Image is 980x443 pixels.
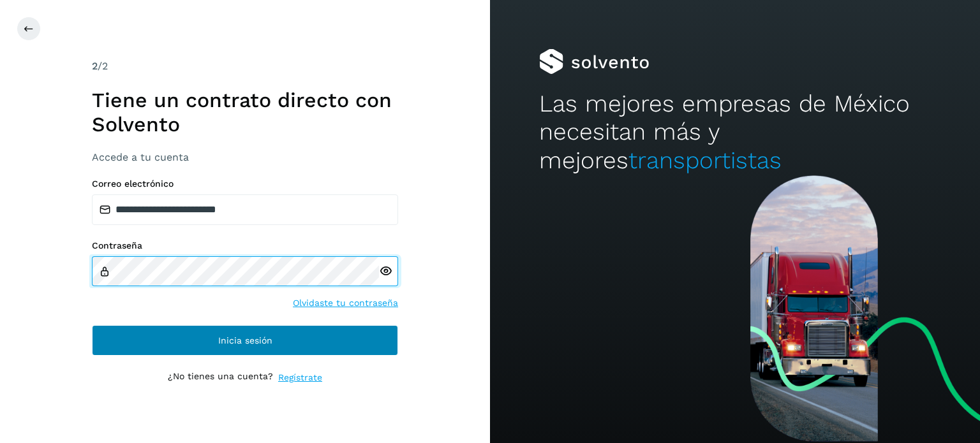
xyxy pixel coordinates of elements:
span: Inicia sesión [218,336,272,345]
h2: Las mejores empresas de México necesitan más y mejores [539,90,931,175]
p: ¿No tienes una cuenta? [168,371,273,384]
span: 2 [92,60,98,72]
a: Olvidaste tu contraseña [293,296,398,310]
h3: Accede a tu cuenta [92,151,398,163]
h1: Tiene un contrato directo con Solvento [92,88,398,137]
button: Inicia sesión [92,325,398,356]
label: Correo electrónico [92,178,398,189]
div: /2 [92,59,398,74]
label: Contraseña [92,240,398,251]
a: Regístrate [278,371,322,384]
span: transportistas [628,147,782,174]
